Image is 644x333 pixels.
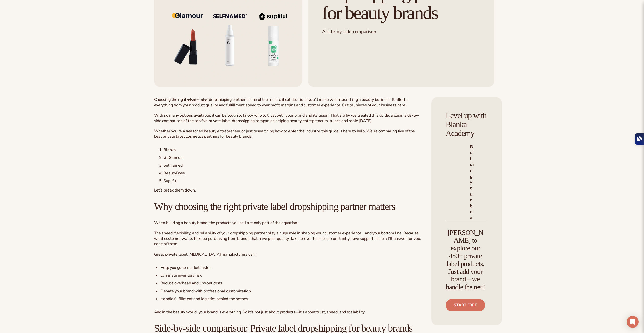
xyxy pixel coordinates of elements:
span: The speed, flexibility, and reliability of your dropshipping partner play a huge role in shaping ... [154,230,421,247]
span: Great private label [MEDICAL_DATA] manufacturers can: [154,252,256,257]
a: private label [186,97,209,103]
span: Supliful [163,178,177,184]
span: Reduce overhead and upfront costs [160,280,222,286]
h4: Level up with Blanka Academy [446,111,488,138]
span: Why choosing the right private label dropshipping partner matters [154,201,396,212]
span: Elevate your brand with professional customization [160,288,251,294]
span: dropshipping partner is one of the most critical decisions you’ll make when launching a beauty bu... [154,97,407,108]
span: And in the beauty world, your brand is everything. So it's not just about products—it's about tru... [154,309,365,315]
span: Blanka [163,147,176,153]
span: Let’s break them down. [154,187,196,193]
h4: [PERSON_NAME] to explore our 450+ private label products. Just add your brand – we handle the rest! [446,229,485,291]
span: A side-by-side comparison [322,29,376,35]
a: Start free [446,299,485,311]
span: Selfnamed [163,163,183,168]
span: When building a beauty brand, the products you sell are only part of the equation. [154,220,298,226]
span: With so many options available, it can be tough to know who to trust with your brand and its visi... [154,113,419,124]
span: BeautyBoss [163,170,185,176]
div: Open Intercom Messenger [627,316,639,328]
span: Help you go to market faster [160,265,211,270]
span: Choosing the right [154,97,186,102]
span: Whether you're a seasoned beauty entrepreneur or just researching how to enter the industry, this... [154,128,415,139]
span: Handle fulfillment and logistics behind the scenes [160,296,248,302]
span: viaGlamour [163,155,184,160]
span: Eliminate inventory risk [160,273,202,278]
